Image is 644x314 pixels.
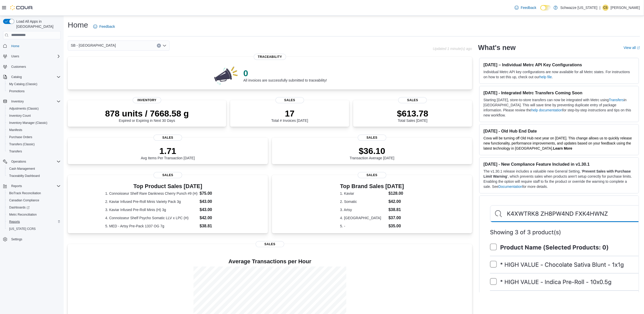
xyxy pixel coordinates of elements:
[9,174,40,178] span: Traceabilty Dashboard
[350,146,394,160] div: Transaction Average [DATE]
[7,212,61,218] span: Metrc Reconciliation
[7,219,61,225] span: Reports
[624,46,640,50] a: View allExternal link
[7,141,37,147] a: Transfers (Classic)
[484,62,635,67] h3: [DATE] – Individual Metrc API Key Configurations
[105,108,189,119] p: 878 units / 7668.58 g
[5,88,63,95] button: Promotions
[9,167,35,171] span: Cash Management
[609,98,624,102] a: Transfers
[7,81,61,87] span: My Catalog (Classic)
[9,236,24,242] a: Settings
[5,204,63,211] a: Dashboards
[68,20,88,30] h1: Home
[9,128,22,132] span: Manifests
[276,97,304,103] span: Sales
[154,135,182,141] span: Sales
[1,235,63,243] button: Settings
[11,184,22,188] span: Reports
[513,3,538,13] a: Feedback
[611,5,640,11] p: [PERSON_NAME]
[11,75,22,79] span: Catalog
[340,224,387,229] dt: 5. -
[200,215,230,221] dd: $42.00
[105,215,198,220] dt: 4. Connoisseur Shelf Psycho Somatic LLV x LPC (H)
[200,199,230,205] dd: $43.00
[9,74,24,80] button: Catalog
[484,169,635,189] p: The v1.30.1 release includes a valuable new General Setting, ' ', which prevents sales when produ...
[7,106,61,112] span: Adjustments (Classic)
[9,198,39,202] span: Canadian Compliance
[9,149,22,153] span: Transfers
[271,108,308,119] p: 17
[91,21,117,32] a: Feedback
[7,120,61,126] span: Inventory Manager (Classic)
[389,223,404,229] dd: $35.00
[389,190,404,197] dd: $128.00
[602,5,609,11] div: Clay Strickland
[484,162,635,167] h3: [DATE] - New Compliance Feature Included in v1.30.1
[11,44,19,48] span: Home
[7,166,61,172] span: Cash Management
[1,63,63,70] button: Customers
[162,44,167,48] button: Open list of options
[484,128,635,134] h3: [DATE] - Old Hub End Date
[389,207,404,213] dd: $38.81
[397,108,428,123] div: Total Sales [DATE]
[7,148,24,154] a: Transfers
[1,158,63,165] button: Operations
[1,73,63,81] button: Catalog
[9,89,25,93] span: Promotions
[637,46,640,49] svg: External link
[11,237,22,241] span: Settings
[7,120,49,126] a: Inventory Manager (Classic)
[7,190,43,196] a: BioTrack Reconciliation
[397,108,428,119] p: $613.78
[11,54,19,58] span: Users
[484,136,632,150] span: Cova will be turning off Old Hub next year on [DATE]. This change allows us to quickly release ne...
[478,44,516,52] h2: What's new
[5,190,63,197] button: BioTrack Reconciliation
[9,227,36,231] span: [US_STATE] CCRS
[7,212,39,218] a: Metrc Reconciliation
[7,204,32,211] a: Dashboards
[7,219,22,225] a: Reports
[7,88,27,94] a: Promotions
[7,166,37,172] a: Cash Management
[553,146,572,150] strong: Learn More
[271,108,308,123] div: Total # Invoices [DATE]
[11,65,26,69] span: Customers
[7,134,34,140] a: Purchase Orders
[213,65,239,85] img: 0
[9,53,21,59] button: Users
[200,190,230,197] dd: $75.00
[141,146,195,160] div: Avg Items Per Transaction [DATE]
[7,81,39,87] a: My Catalog (Classic)
[7,204,61,211] span: Dashboards
[5,141,63,148] button: Transfers (Classic)
[484,90,635,95] h3: [DATE] - Integrated Metrc Transfers Coming Soon
[254,54,286,60] span: Traceability
[105,108,189,123] div: Expired or Expiring in Next 30 Days
[9,64,28,70] a: Customers
[7,173,42,179] a: Traceabilty Dashboard
[256,241,284,247] span: Sales
[11,160,26,164] span: Operations
[200,207,230,213] dd: $43.00
[141,146,195,156] p: 1.71
[599,5,600,11] p: |
[200,223,230,229] dd: $38.81
[433,47,472,51] p: Updated 1 minute(s) ago
[7,113,61,119] span: Inventory Count
[5,112,63,119] button: Inventory Count
[9,135,32,139] span: Purchase Orders
[398,97,427,103] span: Sales
[7,127,24,133] a: Manifests
[3,40,61,256] nav: Complex example
[521,5,536,10] span: Feedback
[540,75,552,79] a: help file
[72,258,468,265] h4: Average Transactions per Hour
[243,68,327,78] p: 0
[157,44,161,48] button: Clear input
